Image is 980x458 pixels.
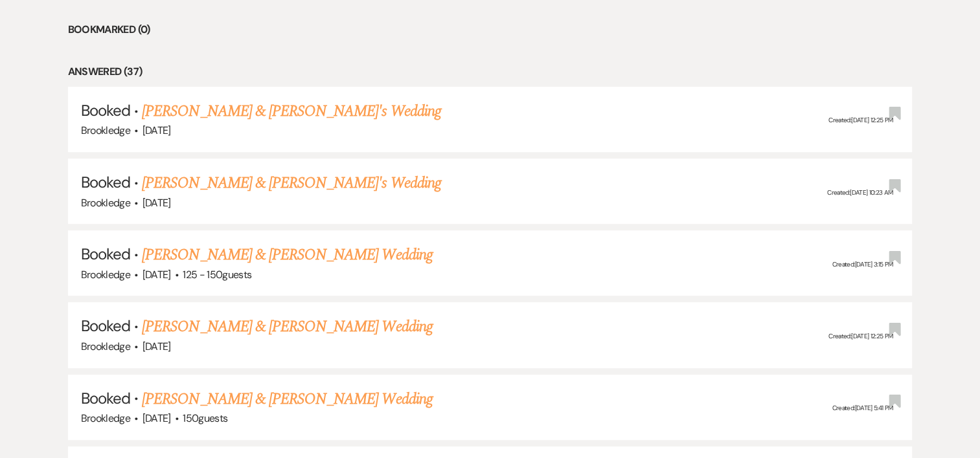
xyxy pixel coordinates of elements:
[68,63,913,80] li: Answered (37)
[142,387,432,411] a: [PERSON_NAME] & [PERSON_NAME] Wedding
[81,340,131,353] span: Brookledge
[81,124,131,137] span: Brookledge
[81,244,130,264] span: Booked
[142,171,441,195] a: [PERSON_NAME] & [PERSON_NAME]'s Wedding
[832,404,893,412] span: Created: [DATE] 5:41 PM
[81,196,131,210] span: Brookledge
[828,116,893,125] span: Created: [DATE] 12:25 PM
[81,100,130,120] span: Booked
[183,268,251,281] span: 125 - 150 guests
[142,196,171,210] span: [DATE]
[81,268,131,281] span: Brookledge
[81,388,130,408] span: Booked
[142,100,441,123] a: [PERSON_NAME] & [PERSON_NAME]'s Wedding
[832,260,893,268] span: Created: [DATE] 3:15 PM
[142,124,171,137] span: [DATE]
[81,411,131,425] span: Brookledge
[81,172,130,192] span: Booked
[827,188,893,197] span: Created: [DATE] 10:23 AM
[142,340,171,353] span: [DATE]
[183,411,227,425] span: 150 guests
[142,268,171,281] span: [DATE]
[142,411,171,425] span: [DATE]
[68,21,913,38] li: Bookmarked (0)
[142,315,432,338] a: [PERSON_NAME] & [PERSON_NAME] Wedding
[81,316,130,336] span: Booked
[142,243,432,267] a: [PERSON_NAME] & [PERSON_NAME] Wedding
[828,332,893,340] span: Created: [DATE] 12:25 PM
